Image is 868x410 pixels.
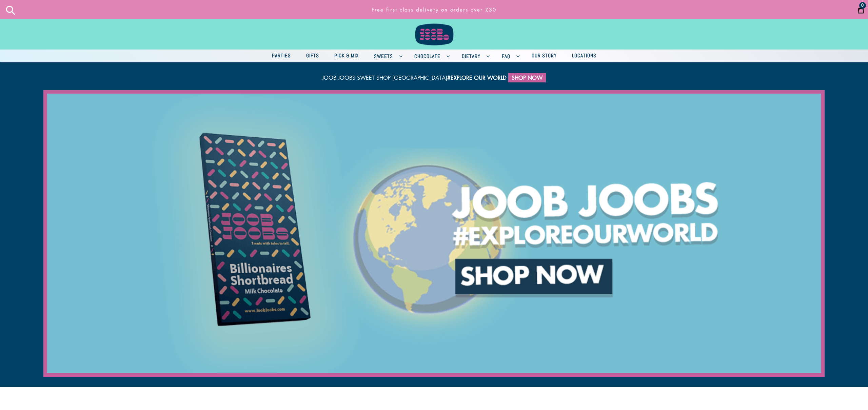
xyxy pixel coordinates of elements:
button: Sweets [367,50,406,62]
span: Chocolate [411,52,444,60]
button: FAQ [495,50,523,62]
span: Parties [269,51,294,60]
img: Joob Joobs [410,3,458,47]
a: Pick & Mix [328,51,366,61]
img: shop-joobjoobs_5000x5000_v-1614400675.png [47,94,821,373]
a: Gifts [299,51,326,61]
a: Locations [565,51,603,61]
span: FAQ [498,52,514,60]
span: Pick & Mix [331,51,362,60]
button: Chocolate [408,50,453,62]
a: Parties [265,51,298,61]
a: Our Story [525,51,564,61]
a: Free first class delivery on orders over £30 [298,3,570,16]
span: Locations [569,51,600,60]
button: Dietary [455,50,493,62]
span: Dietary [458,52,484,60]
span: Our Story [528,51,560,60]
span: 0 [861,3,864,8]
a: 0 [854,1,868,18]
span: Gifts [303,51,322,60]
span: Sweets [371,52,396,60]
p: Free first class delivery on orders over £30 [301,3,567,16]
strong: #explore our world [447,74,507,81]
a: Shop Now [508,73,546,82]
